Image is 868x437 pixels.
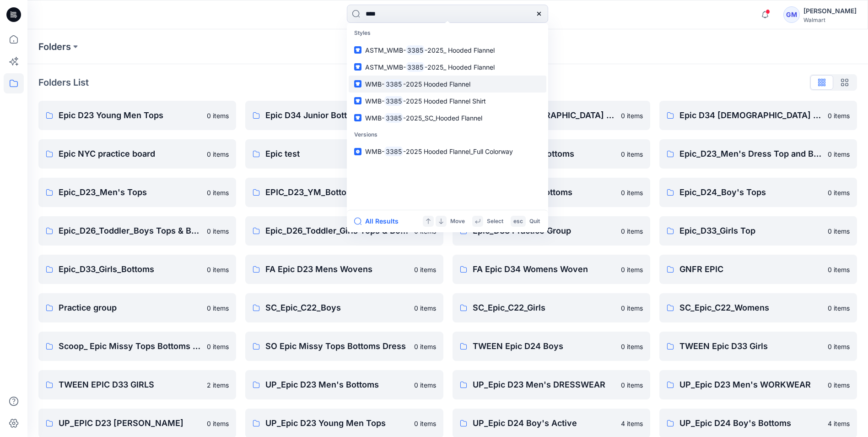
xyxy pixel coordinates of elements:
[414,265,436,274] p: 0 items
[803,16,857,23] div: Walmart
[349,109,546,126] a: WMB-3385-2025_SC_Hooded Flannel
[425,46,495,54] span: -2025_ Hooded Flannel
[59,301,201,314] p: Practice group
[679,224,822,237] p: Epic_D33_Girls Top
[453,332,650,361] a: TWEEN Epic D24 Boys0 items
[59,378,201,391] p: TWEEN EPIC D33 GIRLS
[245,216,443,246] a: Epic_D26_Toddler_Girls Tops & Bottoms0 items
[38,101,236,130] a: Epic D23 Young Men Tops0 items
[207,342,229,351] p: 0 items
[207,188,229,197] p: 0 items
[679,417,822,430] p: UP_Epic D24 Boy's Bottoms
[414,342,436,351] p: 0 items
[659,332,857,361] a: TWEEN Epic D33 Girls0 items
[207,419,229,428] p: 0 items
[453,139,650,169] a: Epic_D23_Men's Bottoms0 items
[473,378,615,391] p: UP_Epic D23 Men's DRESSWEAR
[621,111,643,120] p: 0 items
[38,178,236,207] a: Epic_D23_Men's Tops0 items
[679,109,822,122] p: Epic D34 [DEMOGRAPHIC_DATA] Tops
[414,419,436,428] p: 0 items
[265,147,413,160] p: Epic test
[38,332,236,361] a: Scoop_ Epic Missy Tops Bottoms Dress0 items
[59,109,201,122] p: Epic D23 Young Men Tops
[265,340,408,353] p: SO Epic Missy Tops Bottoms Dress
[621,419,643,428] p: 4 items
[365,80,384,88] span: WMB-
[265,417,408,430] p: UP_Epic D23 Young Men Tops
[473,340,615,353] p: TWEEN Epic D24 Boys
[349,143,546,160] a: WMB-3385-2025 Hooded Flannel_Full Colorway
[403,97,486,105] span: -2025 Hooded Flannel Shirt
[207,380,229,390] p: 2 items
[414,303,436,313] p: 0 items
[59,417,201,430] p: UP_EPIC D23 [PERSON_NAME]
[679,340,822,353] p: TWEEN Epic D33 Girls
[38,293,236,322] a: Practice group0 items
[679,147,822,160] p: Epic_D23_Men's Dress Top and Bottoms
[679,378,822,391] p: UP_Epic D23 Men's WORKWEAR
[207,226,229,236] p: 0 items
[384,113,403,123] mark: 3385
[384,146,403,157] mark: 3385
[621,342,643,351] p: 0 items
[621,303,643,313] p: 0 items
[245,332,443,361] a: SO Epic Missy Tops Bottoms Dress0 items
[365,63,406,71] span: ASTM_WMB-
[265,378,408,391] p: UP_Epic D23 Men's Bottoms
[414,380,436,390] p: 0 items
[453,255,650,284] a: FA Epic D34 Womens Woven0 items
[403,114,482,122] span: -2025_SC_Hooded Flannel
[349,42,546,59] a: ASTM_WMB-3385-2025_ Hooded Flannel
[828,419,850,428] p: 4 items
[265,224,408,237] p: Epic_D26_Toddler_Girls Tops & Bottoms
[207,303,229,313] p: 0 items
[783,6,800,23] div: GM
[59,147,201,160] p: Epic NYC practice board
[659,178,857,207] a: Epic_D24_Boy's Tops0 items
[406,45,425,55] mark: 3385
[406,62,425,72] mark: 3385
[803,5,857,16] div: [PERSON_NAME]
[59,263,201,276] p: Epic_D33_Girls_Bottoms
[245,178,443,207] a: EPIC_D23_YM_Bottoms0 items
[265,301,408,314] p: SC_Epic_C22_Boys
[245,139,443,169] a: Epic test1 item
[365,97,384,105] span: WMB-
[38,40,71,53] a: Folders
[349,126,546,143] p: Versions
[38,216,236,246] a: Epic_D26_Toddler_Boys Tops & Bottoms0 items
[659,370,857,399] a: UP_Epic D23 Men's WORKWEAR0 items
[529,217,540,226] p: Quit
[403,80,470,88] span: -2025 Hooded Flannel
[828,226,850,236] p: 0 items
[659,255,857,284] a: GNFR EPIC0 items
[659,101,857,130] a: Epic D34 [DEMOGRAPHIC_DATA] Tops0 items
[265,263,408,276] p: FA Epic D23 Mens Wovens
[828,265,850,274] p: 0 items
[659,216,857,246] a: Epic_D33_Girls Top0 items
[659,293,857,322] a: SC_Epic_C22_Womens0 items
[384,79,403,89] mark: 3385
[453,370,650,399] a: UP_Epic D23 Men's DRESSWEAR0 items
[349,59,546,76] a: ASTM_WMB-3385-2025_ Hooded Flannel
[450,217,465,226] p: Move
[403,147,513,155] span: -2025 Hooded Flannel_Full Colorway
[349,93,546,109] a: WMB-3385-2025 Hooded Flannel Shirt
[828,149,850,159] p: 0 items
[513,217,523,226] p: esc
[453,216,650,246] a: Epic_D33 Practice Group0 items
[38,255,236,284] a: Epic_D33_Girls_Bottoms0 items
[621,265,643,274] p: 0 items
[828,111,850,120] p: 0 items
[473,417,615,430] p: UP_Epic D24 Boy's Active
[354,216,404,227] a: All Results
[679,263,822,276] p: GNFR EPIC
[487,217,503,226] p: Select
[473,301,615,314] p: SC_Epic_C22_Girls
[59,224,201,237] p: Epic_D26_Toddler_Boys Tops & Bottoms
[453,101,650,130] a: Epic D34 [DEMOGRAPHIC_DATA] Bottoms0 items
[621,226,643,236] p: 0 items
[207,111,229,120] p: 0 items
[473,263,615,276] p: FA Epic D34 Womens Woven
